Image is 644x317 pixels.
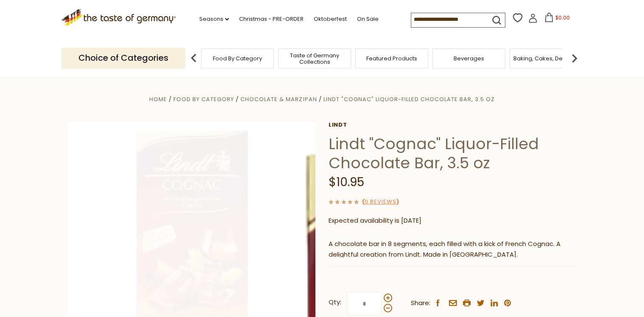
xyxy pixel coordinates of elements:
[323,95,495,103] a: Lindt "Cognac" Liquor-Filled Chocolate Bar, 3.5 oz
[173,95,234,103] a: Food By Category
[366,55,417,62] a: Featured Products
[329,239,577,260] p: A chocolate bar in 8 segments, each filled with a kick of French Cognac. A delightful creation fr...
[199,14,229,24] a: Seasons
[454,55,484,62] a: Beverages
[239,14,304,24] a: Christmas - PRE-ORDER
[357,14,379,24] a: On Sale
[411,298,430,309] span: Share:
[314,14,347,24] a: Oktoberfest
[555,14,570,21] span: $0.00
[281,52,348,65] a: Taste of Germany Collections
[566,50,583,67] img: next arrow
[329,122,577,128] a: Lindt
[213,55,262,62] a: Food By Category
[329,215,577,226] p: Expected availability is [DATE]
[329,134,577,173] h1: Lindt "Cognac" Liquor-Filled Chocolate Bar, 3.5 oz
[240,95,317,103] a: Chocolate & Marzipan
[61,48,185,68] p: Choice of Categories
[329,174,364,190] span: $10.95
[365,198,396,207] a: 0 Reviews
[539,13,575,25] button: $0.00
[329,297,341,308] strong: Qty:
[185,50,202,67] img: previous arrow
[149,95,167,103] a: Home
[513,55,579,62] a: Baking, Cakes, Desserts
[347,292,382,315] input: Qty:
[362,198,399,206] span: ( )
